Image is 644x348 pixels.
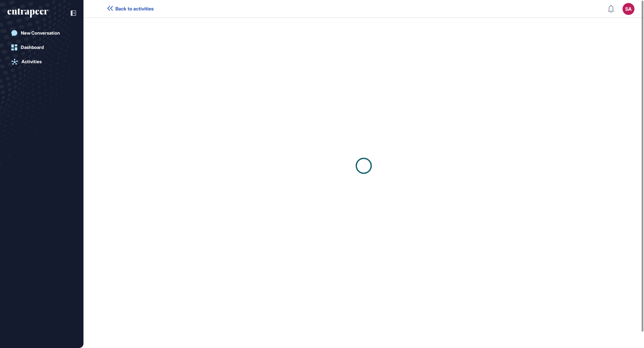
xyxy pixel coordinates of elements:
[21,45,44,50] div: Dashboard
[623,3,634,15] button: SA
[7,41,76,53] a: Dashboard
[7,27,76,39] a: New Conversation
[7,56,76,68] a: Activities
[107,6,154,12] a: Back to activities
[7,8,48,18] div: entrapeer-logo
[21,30,60,36] div: New Conversation
[115,6,154,12] span: Back to activities
[21,59,42,64] div: Activities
